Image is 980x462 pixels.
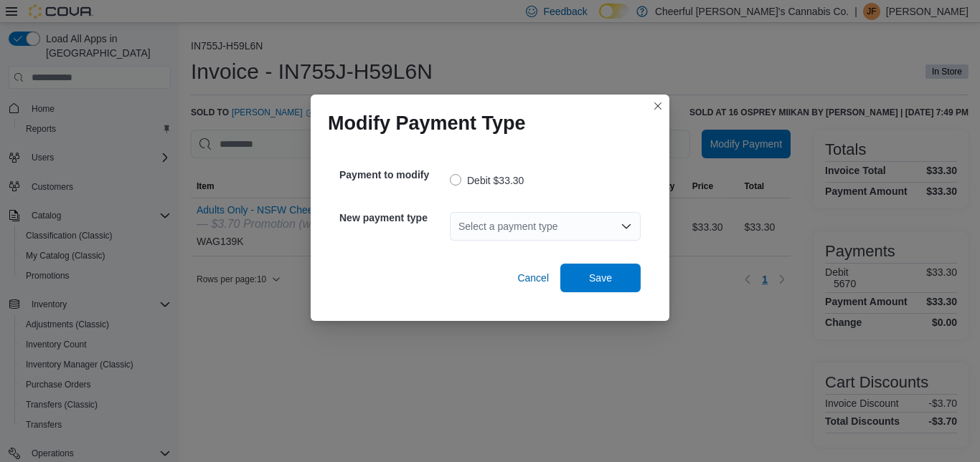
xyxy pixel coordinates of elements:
button: Save [560,264,641,292]
button: Cancel [512,264,555,292]
input: Accessible screen reader label [458,218,460,235]
span: Save [589,271,612,285]
span: Cancel [517,271,549,285]
h1: Modify Payment Type [328,112,526,135]
button: Closes this modal window [649,97,666,115]
button: Open list of options [621,221,632,232]
h5: Payment to modify [339,160,447,189]
label: Debit $33.30 [450,172,524,189]
h5: New payment type [339,203,447,232]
